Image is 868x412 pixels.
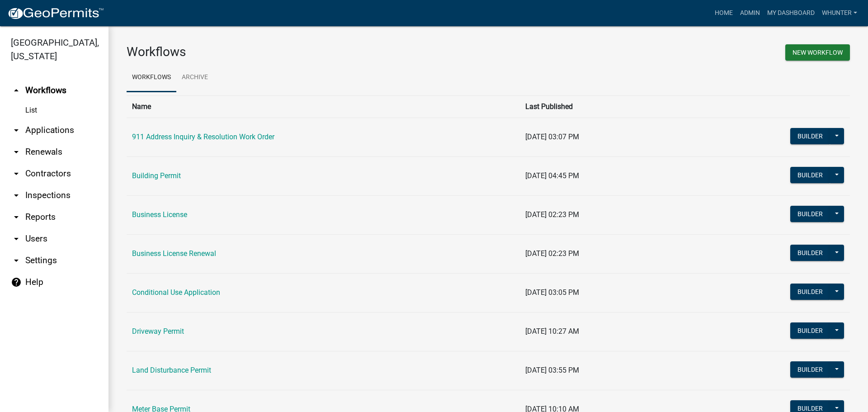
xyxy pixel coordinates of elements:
i: arrow_drop_down [11,212,22,223]
i: arrow_drop_down [11,125,22,136]
button: Builder [790,361,830,378]
button: New Workflow [785,44,850,61]
i: arrow_drop_down [11,233,22,244]
a: My Dashboard [764,5,818,22]
span: [DATE] 02:23 PM [525,249,579,258]
i: arrow_drop_down [11,190,22,201]
th: Name [127,95,520,118]
span: [DATE] 03:55 PM [525,366,579,374]
button: Builder [790,245,830,261]
a: Admin [736,5,764,22]
span: [DATE] 02:23 PM [525,210,579,219]
i: arrow_drop_down [11,168,22,179]
i: help [11,277,22,288]
i: arrow_drop_down [11,147,22,157]
a: Business License Renewal [132,249,216,258]
span: [DATE] 03:07 PM [525,133,579,141]
a: whunter [818,5,861,22]
a: Home [711,5,736,22]
button: Builder [790,206,830,222]
a: Conditional Use Application [132,288,220,297]
a: Driveway Permit [132,327,184,336]
button: Builder [790,284,830,300]
h3: Workflows [127,44,481,60]
a: Building Permit [132,171,181,180]
a: Business License [132,210,187,219]
span: [DATE] 10:27 AM [525,327,579,336]
button: Builder [790,167,830,183]
a: 911 Address Inquiry & Resolution Work Order [132,133,274,141]
a: Workflows [127,63,176,92]
i: arrow_drop_up [11,85,22,96]
i: arrow_drop_down [11,255,22,266]
span: [DATE] 03:05 PM [525,288,579,297]
a: Land Disturbance Permit [132,366,211,374]
span: [DATE] 04:45 PM [525,171,579,180]
button: Builder [790,128,830,144]
a: Archive [176,63,213,92]
th: Last Published [520,95,684,118]
button: Builder [790,322,830,339]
